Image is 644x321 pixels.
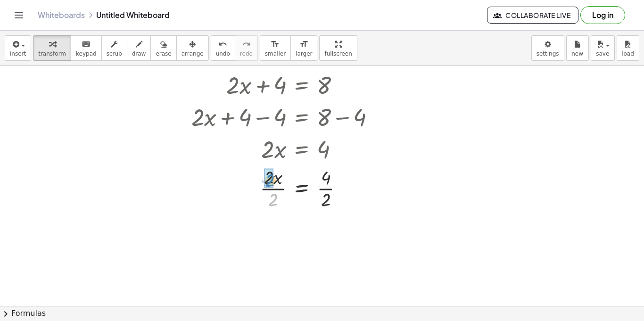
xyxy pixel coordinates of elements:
span: new [571,50,583,57]
button: Log in [580,6,625,24]
i: redo [242,39,251,50]
button: erase [150,35,176,61]
i: keyboard [82,39,91,50]
span: erase [156,50,171,57]
span: settings [537,50,559,57]
span: fullscreen [324,50,352,57]
button: insert [5,35,31,61]
button: draw [127,35,151,61]
span: Collaborate Live [495,11,570,19]
button: keyboardkeypad [71,35,102,61]
button: load [617,35,639,61]
button: arrange [176,35,209,61]
i: undo [218,39,227,50]
button: save [591,35,615,61]
span: scrub [107,50,122,57]
span: larger [296,50,312,57]
span: smaller [265,50,286,57]
span: keypad [76,50,97,57]
button: settings [531,35,564,61]
i: format_size [271,39,280,50]
span: redo [240,50,253,57]
span: draw [132,50,146,57]
a: Whiteboards [38,10,85,20]
i: format_size [299,39,308,50]
button: undoundo [211,35,235,61]
span: load [622,50,634,57]
span: save [596,50,609,57]
button: format_sizelarger [290,35,317,61]
button: transform [33,35,71,61]
span: undo [216,50,230,57]
span: transform [38,50,66,57]
button: Toggle navigation [11,8,26,23]
button: Collaborate Live [487,7,578,24]
button: fullscreen [319,35,357,61]
button: scrub [101,35,127,61]
span: insert [10,50,26,57]
button: format_sizesmaller [260,35,291,61]
span: arrange [182,50,204,57]
button: new [566,35,589,61]
button: redoredo [235,35,258,61]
